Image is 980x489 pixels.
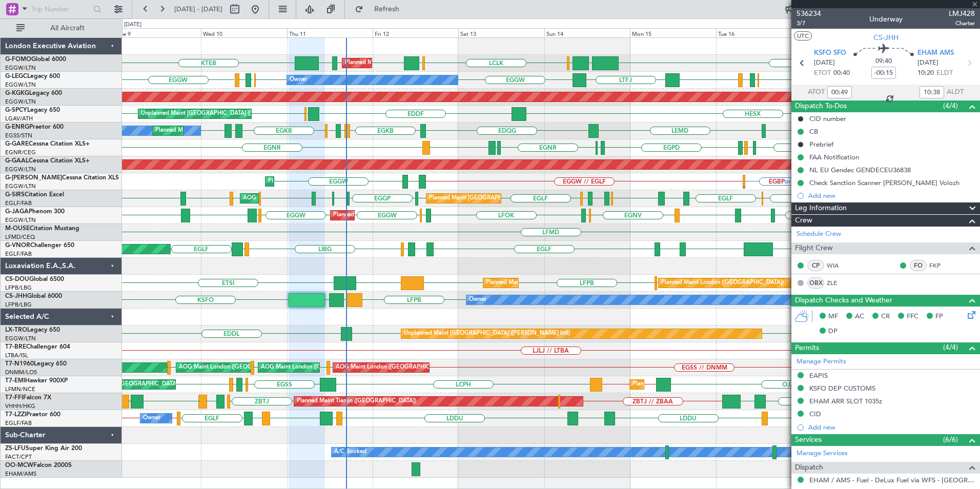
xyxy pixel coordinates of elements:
[5,233,35,241] a: LFMD/CEQ
[365,6,409,13] span: Refresh
[5,335,36,342] a: EGGW/LTN
[5,284,32,292] a: LFPB/LBG
[797,449,848,459] a: Manage Services
[5,301,32,309] a: LFPB/LBG
[115,28,201,37] div: Tue 9
[5,73,60,79] a: G-LEGCLegacy 600
[809,166,911,174] div: NL EU Gendec GENDECEU36838
[31,2,90,17] input: Trip Number
[5,378,68,384] a: T7-EMIHawker 900XP
[907,312,918,322] span: FFC
[5,90,29,96] span: G-KGKG
[5,81,36,89] a: EGGW/LTN
[334,444,366,460] div: A/C Booked
[828,327,838,337] span: DP
[5,216,36,224] a: EGGW/LTN
[795,295,892,307] span: Dispatch Checks and Weather
[807,260,824,271] div: CP
[261,360,376,375] div: AOG Maint London ([GEOGRAPHIC_DATA])
[458,28,544,37] div: Sat 13
[333,208,495,223] div: Planned Maint [GEOGRAPHIC_DATA] ([GEOGRAPHIC_DATA])
[630,28,716,37] div: Mon 15
[795,202,847,214] span: Leg Information
[5,242,30,249] span: G-VNOR
[5,327,60,333] a: LX-TROLegacy 650
[809,476,975,484] a: EHAM / AMS - Fuel - DeLux Fuel via WFS - [GEOGRAPHIC_DATA] / AMS
[949,8,975,19] span: LMJ428
[287,28,373,37] div: Thu 11
[5,453,32,461] a: FACT/CPT
[155,123,317,138] div: Planned Maint [GEOGRAPHIC_DATA] ([GEOGRAPHIC_DATA])
[174,5,222,14] span: [DATE] - [DATE]
[5,199,32,207] a: EGLF/FAB
[5,166,36,173] a: EGGW/LTN
[268,174,430,189] div: Planned Maint [GEOGRAPHIC_DATA] ([GEOGRAPHIC_DATA])
[429,191,590,206] div: Planned Maint [GEOGRAPHIC_DATA] ([GEOGRAPHIC_DATA])
[5,98,36,106] a: EGGW/LTN
[809,140,833,149] div: Prebrief
[869,14,903,25] div: Underway
[795,462,823,474] span: Dispatch
[5,141,90,147] a: G-GARECessna Citation XLS+
[5,369,37,376] a: DNMM/LOS
[350,1,412,17] button: Refresh
[404,326,570,341] div: Unplanned Maint [GEOGRAPHIC_DATA] ([PERSON_NAME] Intl)
[5,462,33,468] span: OO-MCW
[5,344,70,350] a: T7-BREChallenger 604
[141,106,307,121] div: Unplanned Maint [GEOGRAPHIC_DATA] ([PERSON_NAME] Intl)
[5,192,25,198] span: G-SIRS
[544,28,630,37] div: Sun 14
[243,191,321,206] div: AOG Maint [PERSON_NAME]
[808,423,975,432] div: Add new
[935,312,943,322] span: FP
[5,56,66,63] a: G-FOMOGlobal 6000
[809,397,882,405] div: EHAM ARR SLOT 1035z
[797,357,846,367] a: Manage Permits
[5,107,27,113] span: G-SPCY
[797,229,841,239] a: Schedule Crew
[5,226,30,232] span: M-OUSE
[943,100,958,111] span: (4/4)
[179,360,294,375] div: AOG Maint London ([GEOGRAPHIC_DATA])
[5,378,25,384] span: T7-EMI
[5,344,26,350] span: T7-BRE
[5,115,33,123] a: LGAV/ATH
[5,293,62,299] a: CS-JHHGlobal 6000
[917,48,954,58] span: EHAM AMS
[795,100,847,112] span: Dispatch To-Dos
[809,410,821,418] div: CID
[336,360,451,375] div: AOG Maint London ([GEOGRAPHIC_DATA])
[808,191,975,200] div: Add new
[827,278,850,288] a: ZLE
[943,342,958,353] span: (4/4)
[875,56,892,67] span: 09:40
[814,68,831,78] span: ETOT
[795,242,833,254] span: Flight Crew
[297,394,416,409] div: Planned Maint Tianjin ([GEOGRAPHIC_DATA])
[5,182,36,190] a: EGGW/LTN
[943,434,958,445] span: (6/6)
[795,434,822,446] span: Services
[5,385,35,393] a: LFMN/NCE
[809,371,828,380] div: EAPIS
[80,377,178,392] div: Planned Maint [GEOGRAPHIC_DATA]
[809,127,818,136] div: CB
[5,250,32,258] a: EGLF/FAB
[828,312,838,322] span: MF
[807,277,824,289] div: OBX
[5,175,119,181] a: G-[PERSON_NAME]Cessna Citation XLS
[5,158,90,164] a: G-GAALCessna Citation XLS+
[5,209,65,215] a: G-JAGAPhenom 300
[5,445,26,452] span: ZS-LFU
[855,312,864,322] span: AC
[881,312,890,322] span: CR
[11,20,111,36] button: All Aircraft
[5,90,62,96] a: G-KGKGLegacy 600
[5,293,27,299] span: CS-JHH
[5,445,82,452] a: ZS-LFUSuper King Air 200
[5,361,67,367] a: T7-N1960Legacy 650
[27,25,108,32] span: All Aircraft
[795,342,819,354] span: Permits
[5,64,36,72] a: EGGW/LTN
[947,87,964,97] span: ALDT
